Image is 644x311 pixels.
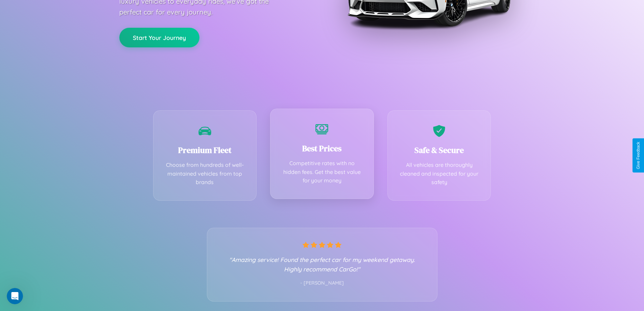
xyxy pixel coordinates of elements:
h3: Best Prices [281,143,363,154]
p: Choose from hundreds of well-maintained vehicles from top brands [164,161,246,187]
p: - [PERSON_NAME] [221,279,424,288]
div: Give Feedback [636,142,641,169]
iframe: Intercom live chat [7,288,23,304]
button: Start Your Journey [119,28,199,47]
h3: Premium Fleet [164,145,246,156]
p: Competitive rates with no hidden fees. Get the best value for your money [281,159,363,185]
h3: Safe & Secure [398,145,481,156]
p: "Amazing service! Found the perfect car for my weekend getaway. Highly recommend CarGo!" [221,255,424,274]
p: All vehicles are thoroughly cleaned and inspected for your safety [398,161,481,187]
